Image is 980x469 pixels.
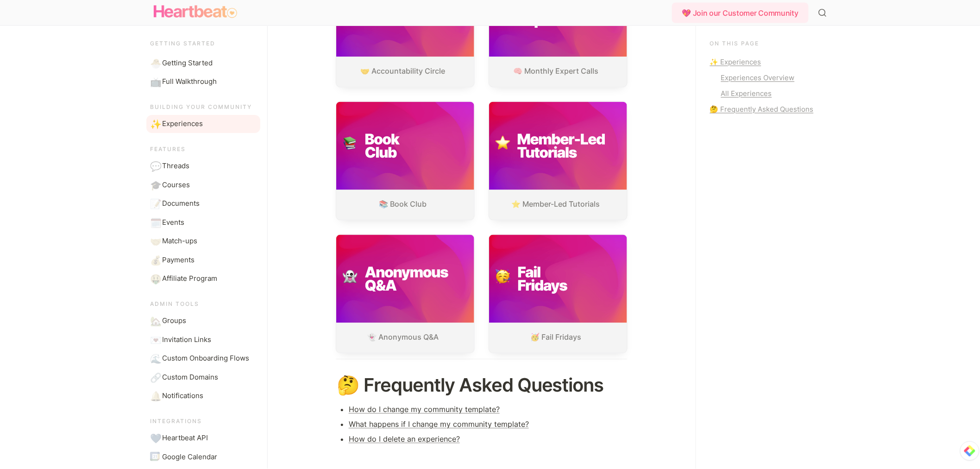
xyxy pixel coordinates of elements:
[162,180,190,191] span: Courses
[150,301,199,308] span: Admin Tools
[721,73,823,84] div: Experiences Overview
[349,420,529,429] a: What happens if I change my community template?
[336,235,474,353] a: 👻 Anonymous Q&A
[162,354,249,364] span: Custom Onboarding Flows
[489,102,627,220] a: ⭐️ Member-Led Tutorials
[349,405,500,414] a: How do I change my community template?
[710,40,760,47] span: On this page
[150,199,159,208] span: 📝
[710,57,823,68] a: ✨ Experiences
[721,89,823,100] div: All Experiences
[710,89,823,100] a: All Experiences
[150,274,159,283] span: 🤑
[162,218,184,228] span: Events
[146,430,260,448] a: 💙Heartbeat API
[154,3,237,21] img: Logo
[146,177,260,195] a: 🎓Courses
[150,218,159,227] span: 🗓️
[146,55,260,73] a: 🐣Getting Started
[162,274,217,285] span: Affiliate Program
[150,433,159,443] span: 💙
[349,435,460,444] a: How do I delete an experience?
[162,433,208,444] span: Heartbeat API
[150,77,159,86] span: 📺
[146,73,260,91] a: 📺Full Walkthrough
[146,115,260,133] a: ✨Experiences
[489,235,627,353] a: 🥳 Fail Fridays
[146,331,260,349] a: 💌Invitation Links
[162,391,203,402] span: Notifications
[150,316,159,325] span: 🏡
[150,418,202,425] span: Integrations
[162,199,200,209] span: Documents
[150,104,252,111] span: Building your community
[146,195,260,213] a: 📝Documents
[150,373,159,382] span: 🔗
[150,58,159,68] span: 🐣
[162,236,197,247] span: Match-ups
[162,316,186,327] span: Groups
[150,146,186,153] span: Features
[162,161,189,172] span: Threads
[146,270,260,288] a: 🤑Affiliate Program
[146,158,260,176] a: 💬Threads
[162,58,213,69] span: Getting Started
[146,214,260,232] a: 🗓️Events
[150,180,159,190] span: 🎓
[146,252,260,270] a: 💰Payments
[336,102,474,220] a: 📚 Book Club
[146,369,260,387] a: 🔗Custom Domains
[162,119,203,130] span: Experiences
[336,375,628,396] h1: 🤔 Frequently Asked Questions
[146,233,260,251] a: 🤝Match-ups
[162,452,217,463] span: Google Calendar
[146,387,260,406] a: 🔔Notifications
[150,335,159,344] span: 💌
[150,119,159,128] span: ✨
[710,73,823,84] a: Experiences Overview
[162,335,211,346] span: Invitation Links
[150,161,159,171] span: 💬
[150,236,159,246] span: 🤝
[150,452,160,462] img: Google Calendar
[146,350,260,368] a: 🌊Custom Onboarding Flows
[150,40,215,47] span: Getting started
[710,104,823,115] a: 🤔 Frequently Asked Questions
[150,391,159,400] span: 🔔
[162,77,217,88] span: Full Walkthrough
[150,354,159,363] span: 🌊
[162,255,195,266] span: Payments
[162,373,218,383] span: Custom Domains
[146,449,260,467] a: Google CalendarGoogle Calendar
[672,3,812,23] a: 💖 Join our Customer Community
[150,255,159,265] span: 💰
[146,312,260,330] a: 🏡Groups
[672,3,809,23] div: 💖 Join our Customer Community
